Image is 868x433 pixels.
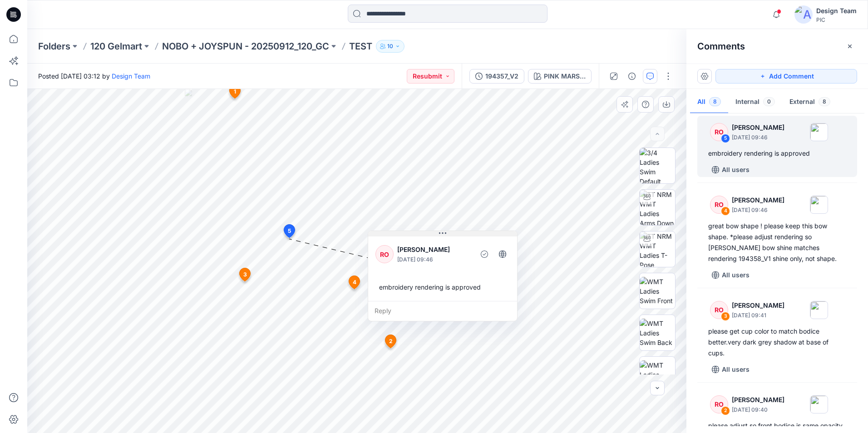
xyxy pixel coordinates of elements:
div: 3 [721,312,730,321]
div: PIC [816,16,857,23]
button: All users [708,362,753,377]
div: great bow shape ! please keep this bow shape. *please adjust rendering so [PERSON_NAME] bow shine... [708,221,846,264]
div: RO [710,395,728,413]
div: Design Team [816,5,857,16]
p: [DATE] 09:41 [732,311,784,320]
p: [PERSON_NAME] [732,300,784,311]
p: [PERSON_NAME] [732,122,784,133]
button: Add Comment [715,69,857,84]
span: 2 [389,337,393,345]
button: All [690,91,728,114]
h2: Comments [697,41,745,52]
img: WMT Ladies Swim Front [640,277,675,305]
p: All users [722,364,750,375]
span: 1 [234,88,236,96]
p: [PERSON_NAME] [732,394,784,405]
button: Details [625,69,639,84]
div: RO [710,123,728,141]
div: embroidery rendering is approved [708,148,846,159]
div: embroidery rendering is approved [375,279,510,295]
a: 120 Gelmart [90,40,142,53]
a: Folders [38,40,70,53]
p: All users [722,164,750,175]
button: All users [708,162,753,177]
span: 0 [763,97,775,106]
p: [DATE] 09:46 [732,206,784,215]
img: TT NRM WMT Ladies Arms Down [640,190,675,225]
div: 194357_V2 [485,71,518,81]
div: RO [710,196,728,214]
div: Reply [368,301,517,321]
a: NOBO + JOYSPUN - 20250912_120_GC [162,40,329,53]
img: WMT Ladies Swim Left [640,360,675,389]
button: External [782,91,838,114]
img: WMT Ladies Swim Back [640,319,675,347]
p: TEST [349,40,372,53]
button: PINK MARSHMALLOW [528,69,592,84]
span: 3 [243,271,247,279]
p: [PERSON_NAME] [397,244,471,255]
p: [DATE] 09:40 [732,405,784,414]
div: PINK MARSHMALLOW [544,71,586,81]
span: 5 [288,227,291,235]
span: 8 [819,97,830,106]
img: 3/4 Ladies Swim Default [640,148,675,183]
div: 5 [721,134,730,143]
span: Posted [DATE] 03:12 by [38,71,150,81]
p: All users [722,270,750,280]
div: 2 [721,406,730,415]
span: 8 [709,97,721,106]
p: [DATE] 09:46 [397,255,471,264]
img: TT NRM WMT Ladies T-Pose [640,231,675,267]
div: please get cup color to match bodice better.very dark grey shadow at base of cups. [708,326,846,359]
div: RO [710,301,728,319]
button: 10 [376,40,404,53]
a: Design Team [112,72,150,80]
p: 10 [387,41,393,51]
button: All users [708,268,753,282]
button: Internal [728,91,782,114]
p: [PERSON_NAME] [732,195,784,206]
button: 194357_V2 [469,69,524,84]
p: [DATE] 09:46 [732,133,784,142]
div: 4 [721,207,730,216]
span: 4 [353,278,356,286]
div: RO [375,245,394,263]
img: avatar [794,5,813,24]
